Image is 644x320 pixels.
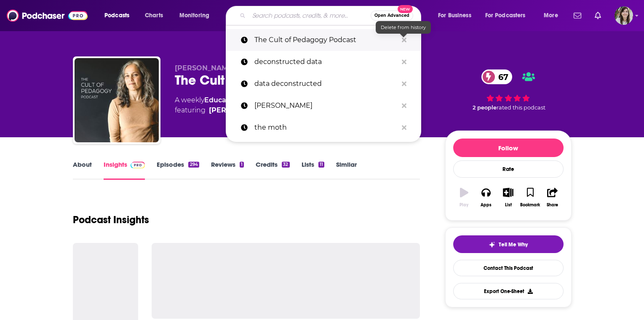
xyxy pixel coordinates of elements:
p: deconstructed data [254,51,398,73]
div: 1 [240,162,244,168]
span: More [544,10,558,21]
span: Open Advanced [374,13,409,18]
div: Play [460,203,468,208]
span: 67 [490,69,513,84]
div: 11 [318,162,324,168]
span: Charts [145,10,163,21]
button: Apps [475,182,497,213]
input: Search podcasts, credits, & more... [249,9,371,22]
span: 2 people [473,104,497,111]
span: [PERSON_NAME] [175,64,235,72]
span: Logged in as devinandrade [615,6,633,25]
a: Contact This Podcast [453,260,564,276]
img: Podchaser - Follow, Share and Rate Podcasts [7,8,88,24]
a: The Cult of Pedagogy Podcast [226,29,421,51]
a: InsightsPodchaser Pro [104,160,145,180]
p: The Cult of Pedagogy Podcast [254,29,398,51]
div: Bookmark [520,203,540,208]
span: Monitoring [179,10,209,21]
button: open menu [432,9,482,22]
div: Delete from history [376,21,431,34]
a: Credits32 [256,160,289,180]
a: Education [204,96,240,104]
a: Reviews1 [211,160,244,180]
div: Share [547,203,558,208]
button: Export One-Sheet [453,283,564,299]
div: Apps [481,203,492,208]
button: Open AdvancedNew [371,11,413,21]
img: tell me why sparkle [489,241,495,248]
h1: Podcast Insights [73,213,149,226]
button: List [497,182,519,213]
div: Rate [453,160,564,178]
p: data deconstructed [254,73,398,95]
img: Podchaser Pro [131,162,145,168]
a: data deconstructed [226,73,421,95]
a: 67 [481,69,513,84]
span: New [398,5,413,13]
a: [PERSON_NAME] [226,95,421,117]
p: the moth [254,117,398,139]
div: Search podcasts, credits, & more... [234,6,429,25]
a: About [73,160,92,180]
button: open menu [174,9,220,22]
a: the moth [226,117,421,139]
img: The Cult of Pedagogy Podcast [75,58,159,142]
div: List [505,203,512,208]
div: 32 [282,162,289,168]
a: Lists11 [302,160,324,180]
div: A weekly podcast [175,95,269,115]
span: For Business [438,10,471,21]
span: Podcasts [104,10,129,21]
a: Similar [336,160,357,180]
a: deconstructed data [226,51,421,73]
a: Charts [139,9,168,22]
button: open menu [538,9,569,22]
button: tell me why sparkleTell Me Why [453,235,564,253]
a: Show notifications dropdown [570,8,585,23]
button: Play [453,182,475,213]
button: Share [541,182,563,213]
button: Show profile menu [615,6,633,25]
a: Episodes294 [157,160,199,180]
div: 294 [188,162,199,168]
img: User Profile [615,6,633,25]
span: rated this podcast [497,104,545,111]
button: open menu [480,9,538,22]
span: Tell Me Why [499,241,528,248]
a: Jennifer Gonzalez [209,105,269,115]
div: 67 2 peoplerated this podcast [445,64,572,116]
button: open menu [99,9,140,22]
p: chelsea handler [254,95,398,117]
span: featuring [175,105,269,115]
a: Show notifications dropdown [591,8,604,23]
button: Bookmark [519,182,541,213]
span: For Podcasters [485,10,526,21]
button: Follow [453,139,564,157]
